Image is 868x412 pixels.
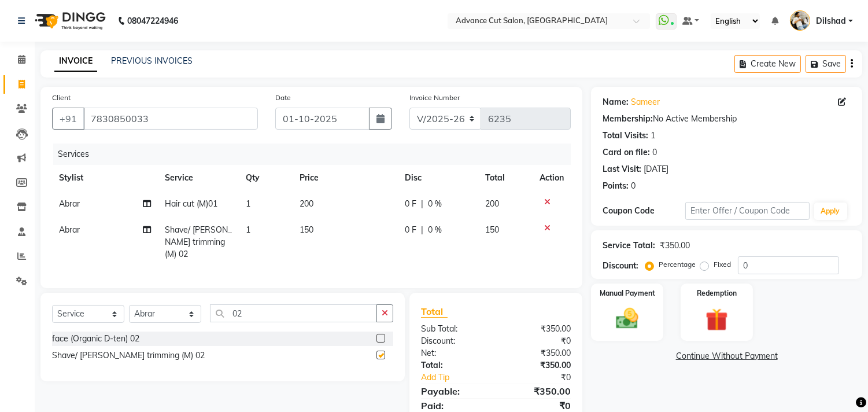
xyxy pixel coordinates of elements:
a: INVOICE [54,51,97,72]
div: Total: [412,359,496,371]
label: Client [52,93,71,103]
span: Total [421,306,448,318]
div: ₹350.00 [496,347,580,359]
span: Shave/ [PERSON_NAME] trimming (M) 02 [165,225,232,259]
th: Total [478,165,533,191]
div: Service Total: [603,240,655,252]
div: Name: [603,96,629,108]
button: +91 [52,108,84,130]
span: Abrar [59,198,80,209]
div: Payable: [412,384,496,398]
div: 0 [652,146,657,159]
div: Points: [603,180,629,192]
span: | [421,198,423,210]
span: 0 F [405,224,416,236]
label: Fixed [714,259,731,270]
label: Invoice Number [409,93,460,103]
button: Apply [814,203,847,220]
img: _gift.svg [699,306,735,334]
div: [DATE] [644,163,668,175]
div: Discount: [412,335,496,347]
div: face (Organic D-ten) 02 [52,333,139,345]
img: Dilshad [790,10,810,31]
div: ₹350.00 [496,323,580,335]
button: Create New [734,55,801,73]
th: Disc [398,165,478,191]
a: Sameer [631,96,660,108]
a: Add Tip [412,371,510,384]
label: Date [275,93,291,103]
div: Coupon Code [603,205,685,217]
th: Price [293,165,398,191]
div: ₹0 [510,371,580,384]
div: Net: [412,347,496,359]
label: Redemption [697,288,737,299]
a: Continue Without Payment [593,350,860,362]
span: 0 % [428,224,442,236]
div: 0 [631,180,636,192]
span: 0 F [405,198,416,210]
span: 1 [246,225,250,235]
div: 1 [651,130,655,142]
div: ₹350.00 [496,384,580,398]
span: 150 [485,225,499,235]
input: Search or Scan [210,304,377,322]
span: | [421,224,423,236]
div: Membership: [603,113,653,125]
div: No Active Membership [603,113,851,125]
span: 0 % [428,198,442,210]
div: Sub Total: [412,323,496,335]
div: ₹350.00 [496,359,580,371]
label: Manual Payment [600,288,655,299]
div: Discount: [603,260,638,272]
div: Total Visits: [603,130,648,142]
span: 200 [485,198,499,209]
th: Stylist [52,165,158,191]
span: 1 [246,198,250,209]
div: ₹0 [496,335,580,347]
input: Enter Offer / Coupon Code [685,202,809,220]
div: Last Visit: [603,163,641,175]
th: Qty [239,165,293,191]
img: _cash.svg [609,306,645,332]
span: 150 [300,225,313,235]
a: PREVIOUS INVOICES [111,56,193,66]
span: Abrar [59,225,80,235]
button: Save [806,55,846,73]
span: 200 [300,198,313,209]
span: Hair cut (M)01 [165,198,217,209]
label: Percentage [659,259,696,270]
th: Service [158,165,239,191]
div: ₹350.00 [660,240,690,252]
img: logo [29,5,109,37]
input: Search by Name/Mobile/Email/Code [83,108,258,130]
th: Action [533,165,571,191]
div: Shave/ [PERSON_NAME] trimming (M) 02 [52,350,205,362]
b: 08047224946 [127,5,178,37]
div: Card on file: [603,146,650,159]
span: Dilshad [816,15,846,27]
div: Services [53,144,579,165]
